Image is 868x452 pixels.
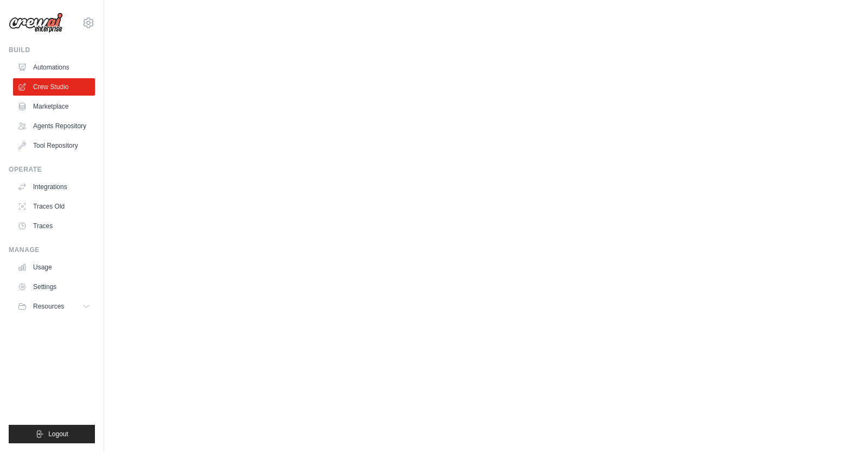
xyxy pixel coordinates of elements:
a: Crew Studio [13,78,95,96]
a: Traces [13,217,95,235]
button: Resources [13,298,95,315]
div: Build [9,46,95,54]
a: Traces Old [13,198,95,215]
a: Automations [13,59,95,76]
div: Manage [9,246,95,254]
a: Marketplace [13,98,95,115]
img: Logo [9,12,63,33]
button: Logout [9,425,95,443]
a: Agents Repository [13,117,95,135]
a: Settings [13,278,95,296]
a: Integrations [13,178,95,196]
a: Usage [13,259,95,276]
span: Logout [48,430,68,438]
div: Operate [9,165,95,174]
span: Resources [33,302,64,311]
a: Tool Repository [13,137,95,154]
